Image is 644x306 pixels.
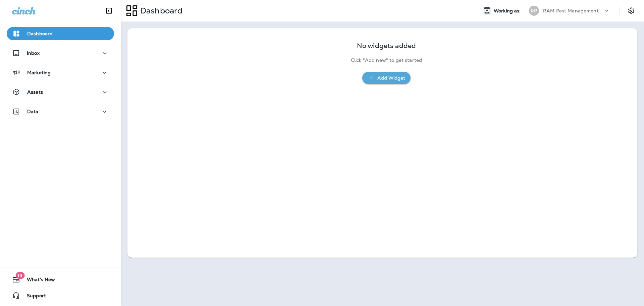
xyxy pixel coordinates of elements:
[377,74,405,82] div: Add Widget
[7,273,114,286] button: 19What's New
[357,43,416,49] p: No widgets added
[543,8,599,13] p: RAM Pest Management
[27,89,43,95] p: Assets
[7,27,114,40] button: Dashboard
[100,4,118,17] button: Collapse Sidebar
[27,109,39,114] p: Data
[20,277,55,285] span: What's New
[494,8,522,14] span: Working as:
[7,85,114,99] button: Assets
[7,105,114,118] button: Data
[7,289,114,302] button: Support
[529,6,539,16] div: RP
[15,272,24,279] span: 19
[27,50,40,56] p: Inbox
[138,6,182,16] p: Dashboard
[7,66,114,79] button: Marketing
[351,57,422,63] p: Click "Add new" to get started
[625,5,637,17] button: Settings
[27,31,53,36] p: Dashboard
[20,293,46,301] span: Support
[27,70,51,75] p: Marketing
[362,72,411,84] button: Add Widget
[7,46,114,60] button: Inbox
